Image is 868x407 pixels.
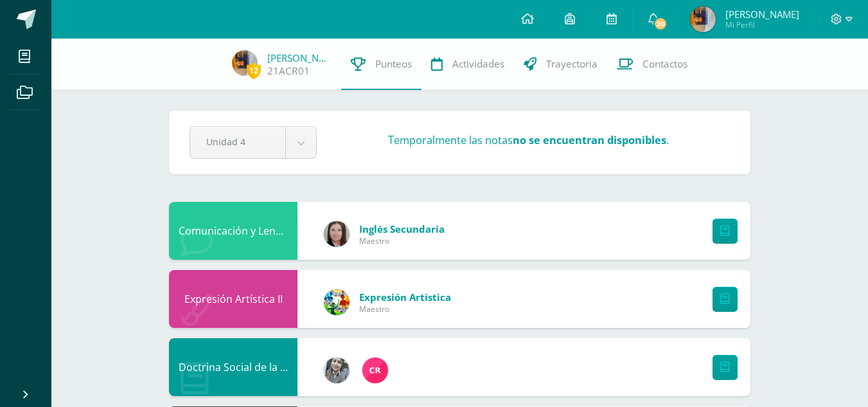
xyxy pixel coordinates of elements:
[206,127,269,157] span: Unidad 4
[514,39,607,90] a: Trayectoria
[247,62,261,78] span: 12
[190,127,316,158] a: Unidad 4
[324,289,350,315] img: 159e24a6ecedfdf8f489544946a573f0.png
[375,57,412,71] span: Punteos
[169,338,297,396] div: Doctrina Social de la Iglesia
[359,291,451,303] span: Expresión Artística
[513,132,666,147] strong: no se encuentran disponibles
[388,132,669,147] h3: Temporalmente las notas .
[267,51,332,64] a: [PERSON_NAME]
[690,6,716,32] img: 7330a4e21801a316bdcc830b1251f677.png
[232,50,258,76] img: 7330a4e21801a316bdcc830b1251f677.png
[324,357,350,383] img: cba4c69ace659ae4cf02a5761d9a2473.png
[359,303,451,314] span: Maestro
[362,357,388,383] img: 866c3f3dc5f3efb798120d7ad13644d9.png
[642,57,687,71] span: Contactos
[421,39,514,90] a: Actividades
[725,19,799,30] span: Mi Perfil
[607,39,697,90] a: Contactos
[267,64,310,78] a: 21ACR01
[546,57,598,71] span: Trayectoria
[169,270,297,328] div: Expresión Artística II
[359,235,445,246] span: Maestro
[452,57,504,71] span: Actividades
[324,221,350,247] img: 8af0450cf43d44e38c4a1497329761f3.png
[653,17,668,31] span: 20
[725,8,799,21] span: [PERSON_NAME]
[359,222,445,235] span: Inglés Secundaria
[341,39,421,90] a: Punteos
[169,202,297,260] div: Comunicación y Lenguaje L3 Inglés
